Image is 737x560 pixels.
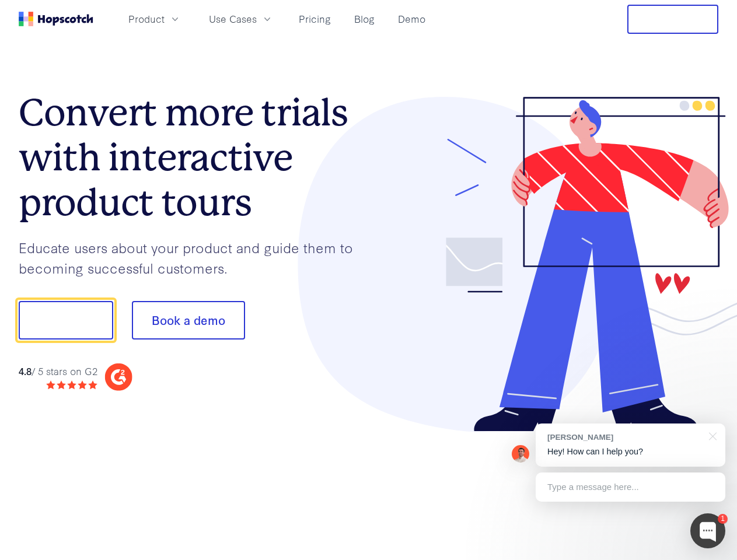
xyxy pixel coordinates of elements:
button: Show me! [19,301,113,339]
button: Free Trial [627,5,718,34]
div: / 5 stars on G2 [19,364,97,379]
div: [PERSON_NAME] [547,432,702,443]
span: Use Cases [209,12,257,26]
strong: 4.8 [19,364,32,377]
span: Product [128,12,165,26]
a: Pricing [294,9,336,29]
div: 1 [718,514,728,524]
div: Type a message here... [536,473,725,502]
h1: Convert more trials with interactive product tours [19,90,369,225]
p: Educate users about your product and guide them to becoming successful customers. [19,237,369,278]
button: Book a demo [132,301,245,339]
button: Product [121,9,188,29]
a: Demo [393,9,430,29]
button: Use Cases [202,9,280,29]
img: Mark Spera [512,445,529,463]
a: Home [19,12,93,26]
a: Blog [350,9,379,29]
p: Hey! How can I help you? [547,446,714,458]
